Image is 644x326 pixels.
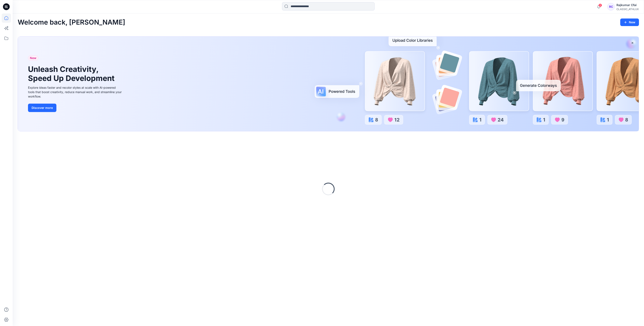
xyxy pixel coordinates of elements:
[620,18,639,26] button: New
[28,65,116,83] h1: Unleash Creativity, Speed Up Development
[18,18,125,26] h2: Welcome back, [PERSON_NAME]
[616,8,639,11] div: CLASSIC_ATHLUX
[28,85,123,99] div: Explore ideas faster and recolor styles at scale with AI-powered tools that boost creativity, red...
[616,3,639,8] div: Rajkumar Cfai
[28,104,123,112] a: Discover more
[607,3,615,11] div: RC
[28,104,56,112] button: Discover more
[599,4,602,7] span: 8
[30,55,36,61] span: New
